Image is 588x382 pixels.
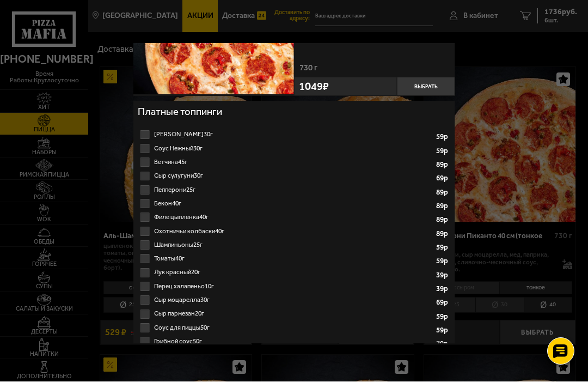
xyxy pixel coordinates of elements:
li: Томаты [138,252,450,266]
li: Соус Деликатес [138,128,450,142]
label: Пепперони 25г [138,184,450,197]
li: Ветчина [138,156,450,169]
li: Соус Нежный [138,142,450,156]
div: 730 г [294,64,455,77]
li: Лук красный [138,266,450,280]
strong: 39 р [436,286,450,293]
label: Сыр пармезан 20г [138,307,450,321]
li: Бекон [138,197,450,211]
h4: Платные топпинги [138,106,450,122]
label: Сыр моцарелла 30г [138,294,450,307]
li: Перец халапеньо [138,280,450,294]
label: Лук красный 20г [138,266,450,280]
label: Филе цыпленка 40г [138,211,450,225]
strong: 89 р [436,189,450,197]
li: Сыр сулугуни [138,169,450,183]
button: Выбрать [397,77,455,96]
strong: 89 р [436,231,450,238]
label: Сыр сулугуни 30г [138,169,450,183]
li: Сыр пармезан [138,307,450,321]
li: Филе цыпленка [138,211,450,225]
strong: 89 р [436,161,450,169]
li: Шампиньоны [138,239,450,252]
strong: 59 р [436,244,450,252]
strong: 89 р [436,203,450,210]
label: Шампиньоны 25г [138,239,450,252]
strong: 59 р [436,258,450,265]
label: Перец халапеньо 10г [138,280,450,294]
li: Грибной соус [138,335,450,349]
strong: 69 р [436,299,450,307]
label: Томаты 40г [138,252,450,266]
label: Охотничьи колбаски 40г [138,225,450,239]
label: Грибной соус 50г [138,335,450,349]
li: Охотничьи колбаски [138,225,450,239]
label: Соус для пиццы 50г [138,322,450,335]
label: Ветчина 45г [138,156,450,169]
strong: 69 р [436,175,450,183]
strong: 89 р [436,216,450,224]
strong: 59 р [436,327,450,335]
span: 1049 ₽ [299,81,329,92]
strong: 59 р [436,134,450,141]
strong: 79 р [436,341,450,348]
li: Сыр моцарелла [138,294,450,307]
label: [PERSON_NAME] 30г [138,128,450,142]
strong: 59 р [436,313,450,321]
li: Соус для пиццы [138,322,450,335]
label: Соус Нежный 30г [138,142,450,156]
strong: 59 р [436,148,450,155]
label: Бекон 40г [138,197,450,211]
li: Пепперони [138,184,450,197]
strong: 39 р [436,272,450,280]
